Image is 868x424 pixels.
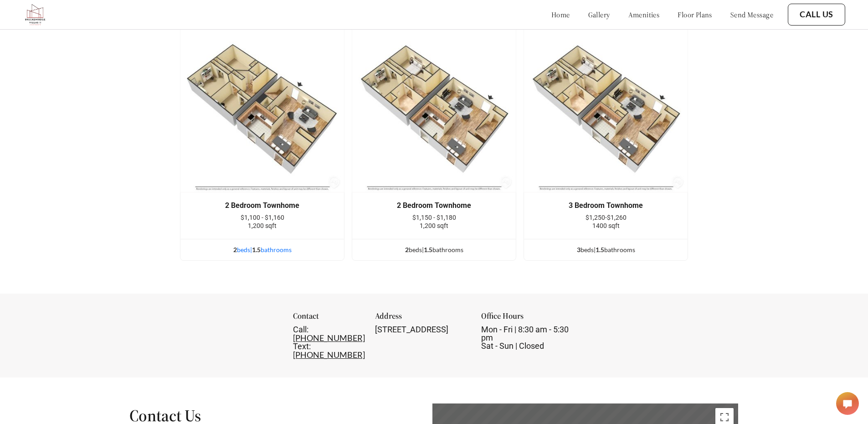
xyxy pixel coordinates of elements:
div: bed s | bathroom s [352,245,516,255]
a: home [551,10,570,19]
span: 1400 sqft [592,222,620,229]
span: 1.5 [424,246,432,253]
span: $1,100 - $1,160 [241,214,284,221]
span: 1,200 sqft [420,222,448,229]
div: [STREET_ADDRESS] [375,326,469,334]
span: Text: [293,341,311,351]
div: Contact [293,312,364,326]
div: Office Hours [481,312,575,326]
span: $1,150 - $1,180 [412,214,456,221]
a: gallery [588,10,610,19]
div: bed s | bathroom s [524,245,688,255]
span: $1,250-$1,260 [586,214,627,221]
button: Call Us [788,4,845,26]
span: 3 [577,246,580,253]
div: 2 Bedroom Townhome [366,202,502,210]
a: amenities [628,10,660,19]
a: [PHONE_NUMBER] [293,333,365,343]
div: Mon - Fri | 8:30 am - 5:30 pm [481,326,575,350]
span: 2 [233,246,237,253]
img: bv2_logo.png [23,2,47,27]
div: Address [375,312,469,326]
img: example [180,28,344,192]
img: example [524,28,688,192]
span: 1.5 [252,246,261,253]
span: Sat - Sun | Closed [481,341,544,351]
a: send message [730,10,773,19]
a: Call Us [800,10,833,20]
div: 3 Bedroom Townhome [538,202,674,210]
span: Call: [293,325,308,334]
span: 2 [405,246,409,253]
span: 1,200 sqft [248,222,277,229]
a: [PHONE_NUMBER] [293,350,365,360]
div: 2 Bedroom Townhome [194,202,330,210]
a: floor plans [678,10,712,19]
img: example [352,28,516,192]
div: bed s | bathroom s [180,245,344,255]
span: 1.5 [596,246,604,253]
